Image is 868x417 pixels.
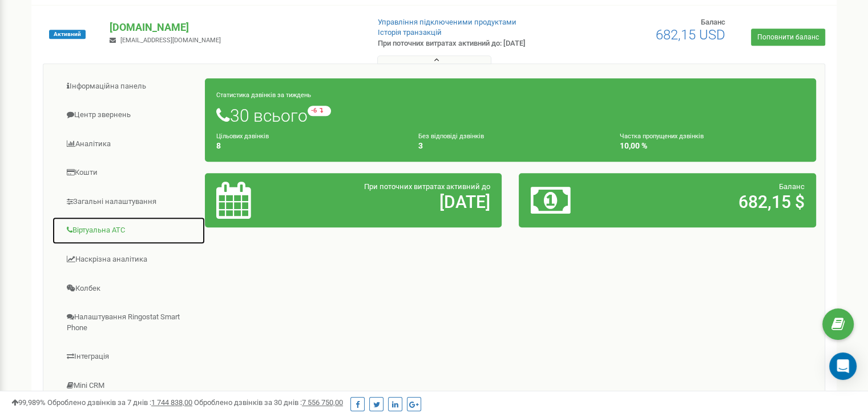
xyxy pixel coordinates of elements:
[216,106,805,125] h1: 30 всього
[378,38,560,49] p: При поточних витратах активний до: [DATE]
[378,28,442,37] a: Історія транзакцій
[364,182,490,191] span: При поточних витратах активний до
[620,142,805,150] h4: 10,00 %
[302,398,343,407] u: 7 556 750,00
[47,398,192,407] span: Оброблено дзвінків за 7 днів :
[52,216,205,244] a: Віртуальна АТС
[701,18,725,26] span: Баланс
[779,182,805,191] span: Баланс
[313,193,490,211] h2: [DATE]
[110,20,359,35] p: [DOMAIN_NAME]
[151,398,192,407] u: 1 744 838,00
[418,133,484,140] small: Без відповіді дзвінків
[52,159,205,187] a: Кошти
[52,246,205,274] a: Наскрізна аналітика
[378,18,516,26] a: Управління підключеними продуктами
[418,142,603,150] h4: 3
[52,188,205,216] a: Загальні налаштування
[216,91,311,99] small: Статистика дзвінків за тиждень
[120,37,221,44] span: [EMAIL_ADDRESS][DOMAIN_NAME]
[52,275,205,303] a: Колбек
[11,398,46,407] span: 99,989%
[52,343,205,371] a: Інтеграція
[49,30,86,39] span: Активний
[620,133,704,140] small: Частка пропущених дзвінків
[52,372,205,400] a: Mini CRM
[194,398,343,407] span: Оброблено дзвінків за 30 днів :
[751,29,825,46] a: Поповнити баланс
[52,303,205,342] a: Налаштування Ringostat Smart Phone
[216,142,401,150] h4: 8
[829,352,857,380] div: Open Intercom Messenger
[216,133,269,140] small: Цільових дзвінків
[52,73,205,101] a: Інформаційна панель
[656,27,725,43] span: 682,15 USD
[628,193,805,211] h2: 682,15 $
[308,106,331,116] small: -6
[52,130,205,158] a: Аналiтика
[52,101,205,129] a: Центр звернень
